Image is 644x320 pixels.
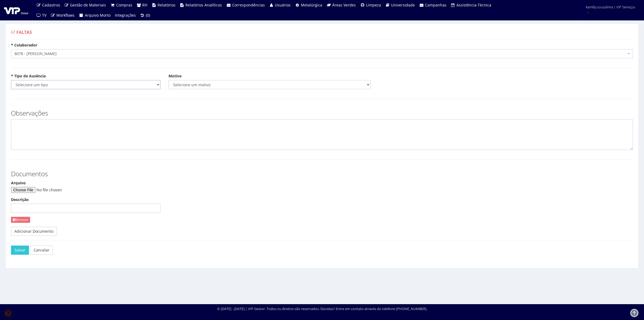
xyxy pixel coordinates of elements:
[49,10,77,20] a: Workflows
[11,110,633,117] h3: Observações
[586,4,635,10] span: kamilly.souzalima | VIP Serviços
[391,2,415,8] span: Universidade
[11,180,26,186] label: Arquivo
[185,2,222,8] span: Relatórios Analíticos
[456,2,491,8] span: Assistência Técnica
[11,42,37,48] label: * Colaborador
[158,2,175,8] span: Relatórios
[85,13,111,18] span: Arquivo Morto
[70,2,106,8] span: Gestão de Materiais
[116,2,132,8] span: Compras
[332,2,356,8] span: Áreas Verdes
[115,13,136,18] span: Integrações
[56,13,75,18] span: Workflows
[301,2,322,8] span: Metalúrgica
[366,2,381,8] span: Limpeza
[14,51,626,56] span: 8078 - RAFAEL BELCHIOR CAVANHAS
[11,170,633,177] h3: Documentos
[217,306,427,311] div: © [DATE] - [DATE] | VIP Gestor. Todos os direitos são reservados. Dúvidas? Entre em contato atrav...
[113,10,138,20] a: Integrações
[42,2,60,8] span: Cadastros
[11,49,633,58] span: 8078 - RAFAEL BELCHIOR CAVANHAS
[169,73,182,79] label: Motivo
[4,6,28,14] img: logo
[232,2,265,8] span: Correspondências
[138,10,152,20] a: (0)
[425,2,447,8] span: Campanhas
[11,246,29,255] button: Salvar
[275,2,291,8] span: Usuários
[77,10,113,20] a: Arquivo Morto
[42,13,46,18] span: TV
[11,197,29,202] label: Descrição
[146,13,150,18] span: (0)
[11,217,30,222] a: Remover
[16,29,32,35] span: Faltas
[11,73,46,79] label: * Tipo de Ausência
[30,246,53,255] a: Cancelar
[142,2,147,8] span: RH
[34,10,49,20] a: TV
[11,227,57,236] a: Adicionar Documento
